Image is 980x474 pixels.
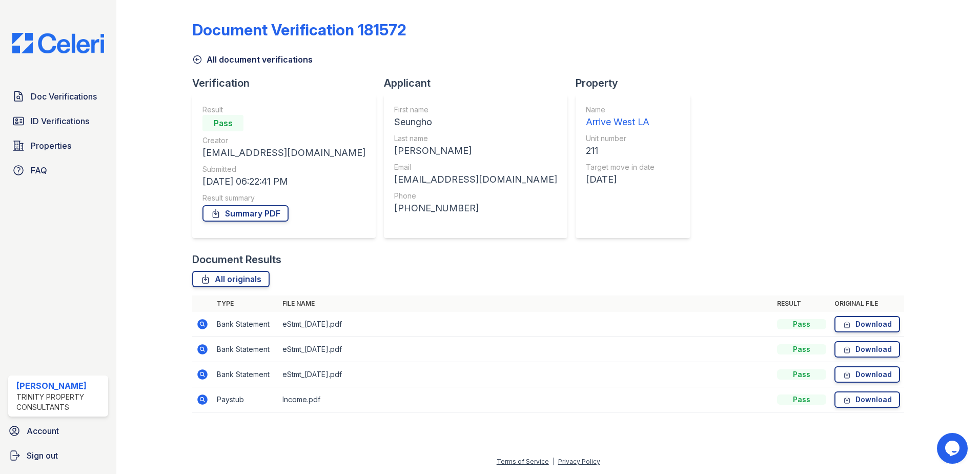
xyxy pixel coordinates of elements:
div: Result [202,105,365,115]
div: Document Verification 181572 [192,21,406,39]
th: Result [773,295,830,312]
a: Account [4,421,112,441]
a: Summary PDF [202,205,289,222]
td: eStmt_[DATE].pdf [278,337,773,362]
a: Download [834,366,900,383]
div: Name [586,105,655,115]
a: FAQ [8,160,108,181]
a: Sign out [4,445,112,466]
td: Bank Statement [213,362,278,387]
th: File name [278,295,773,312]
a: Download [834,316,900,332]
div: [DATE] 06:22:41 PM [202,174,365,189]
div: Result summary [202,193,365,203]
iframe: chat widget [937,433,970,464]
span: FAQ [31,164,47,176]
div: [EMAIL_ADDRESS][DOMAIN_NAME] [394,172,557,187]
div: Pass [777,319,826,329]
div: [DATE] [586,172,655,187]
span: Account [27,425,59,437]
a: All document verifications [192,53,313,66]
div: [PERSON_NAME] [16,380,104,392]
td: Bank Statement [213,312,278,337]
td: Income.pdf [278,387,773,412]
a: Privacy Policy [558,458,600,465]
img: CE_Logo_Blue-a8612792a0a2168367f1c8372b55b34899dd931a85d93a1a3d3e32e68fde9ad4.png [4,33,112,53]
a: Doc Verifications [8,86,108,107]
div: Pass [777,369,826,380]
a: Properties [8,135,108,156]
div: | [553,458,555,465]
div: Email [394,162,557,172]
div: Pass [202,115,243,131]
a: Download [834,391,900,408]
div: Last name [394,133,557,144]
td: eStmt_[DATE].pdf [278,312,773,337]
td: eStmt_[DATE].pdf [278,362,773,387]
span: Doc Verifications [31,90,97,103]
a: ID Verifications [8,111,108,131]
div: Pass [777,344,826,354]
div: Phone [394,191,557,201]
span: Properties [31,140,71,152]
div: [EMAIL_ADDRESS][DOMAIN_NAME] [202,146,365,160]
div: Submitted [202,164,365,174]
div: Arrive West LA [586,115,655,129]
td: Bank Statement [213,337,278,362]
span: ID Verifications [31,115,89,127]
div: Property [576,76,699,90]
div: First name [394,105,557,115]
a: Download [834,341,900,358]
th: Type [213,295,278,312]
div: 211 [586,144,655,158]
div: Trinity Property Consultants [16,392,104,412]
a: Terms of Service [497,458,549,465]
div: Creator [202,135,365,146]
div: Verification [192,76,384,90]
div: Unit number [586,133,655,144]
th: Original file [830,295,904,312]
div: Pass [777,394,826,405]
span: Sign out [27,449,58,462]
div: Document Results [192,252,281,267]
div: [PHONE_NUMBER] [394,201,557,215]
div: Applicant [384,76,576,90]
a: Name Arrive West LA [586,105,655,129]
a: All originals [192,271,270,287]
div: Target move in date [586,162,655,172]
div: Seungho [394,115,557,129]
td: Paystub [213,387,278,412]
div: [PERSON_NAME] [394,144,557,158]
